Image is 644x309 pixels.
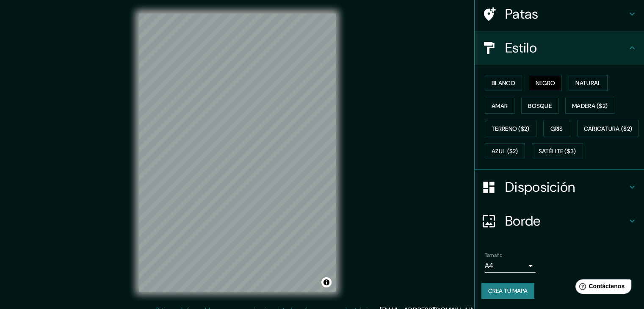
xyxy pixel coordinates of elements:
button: Madera ($2) [565,98,614,114]
font: Satélite ($3) [539,148,576,155]
font: Madera ($2) [572,102,608,110]
div: Borde [475,204,644,238]
font: Bosque [528,102,552,110]
font: Blanco [492,79,515,87]
font: Azul ($2) [492,148,518,155]
canvas: Mapa [139,14,336,292]
button: Amar [485,98,514,114]
div: A4 [485,259,536,273]
button: Natural [569,75,608,91]
div: Disposición [475,170,644,204]
button: Satélite ($3) [532,143,583,159]
font: Amar [492,102,508,110]
button: Activar o desactivar atribución [321,277,332,287]
font: Negro [536,79,556,87]
font: Caricatura ($2) [584,125,633,132]
div: Estilo [475,31,644,65]
button: Azul ($2) [485,143,525,159]
font: Gris [550,125,563,132]
button: Caricatura ($2) [577,121,639,137]
button: Terreno ($2) [485,121,536,137]
font: Natural [575,79,601,87]
font: Estilo [505,39,537,57]
font: Patas [505,5,539,23]
button: Gris [543,121,570,137]
button: Bosque [521,98,558,114]
font: Borde [505,212,541,230]
font: Crea tu mapa [488,287,528,295]
font: Tamaño [485,252,502,259]
font: A4 [485,261,493,270]
font: Terreno ($2) [492,125,530,132]
iframe: Lanzador de widgets de ayuda [569,276,635,300]
button: Crea tu mapa [481,283,534,299]
font: Disposición [505,178,575,196]
button: Blanco [485,75,522,91]
button: Negro [529,75,562,91]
